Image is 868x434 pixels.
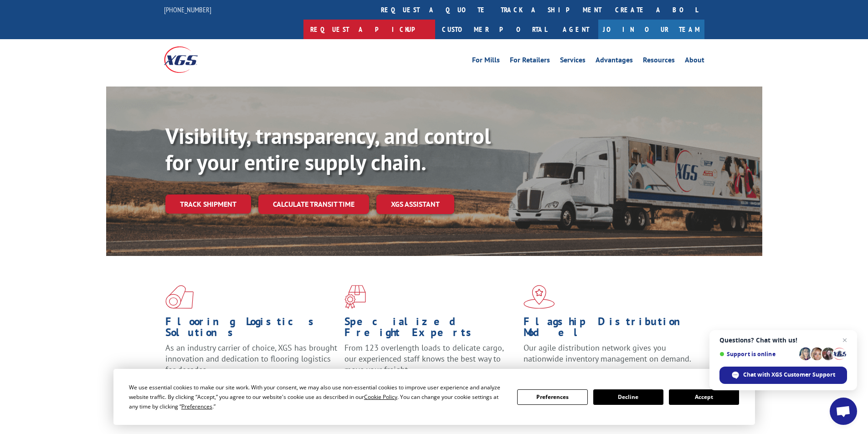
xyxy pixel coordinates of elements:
a: Open chat [830,398,857,425]
span: Cookie Policy [364,393,397,401]
span: Questions? Chat with us! [719,337,847,344]
span: Our agile distribution network gives you nationwide inventory management on demand. [524,342,691,364]
a: Customer Portal [435,20,554,39]
h1: Specialized Freight Experts [344,316,517,342]
a: Agent [554,20,598,39]
a: Advantages [596,56,633,66]
a: Calculate transit time [258,194,369,214]
img: xgs-icon-flagship-distribution-model-red [524,285,555,309]
button: Decline [593,389,663,405]
img: xgs-icon-total-supply-chain-intelligence-red [165,285,194,309]
span: As an industry carrier of choice, XGS has brought innovation and dedication to flooring logistics... [165,342,337,375]
a: For Mills [472,56,500,66]
h1: Flagship Distribution Model [524,316,696,342]
a: Request a pickup [303,20,435,39]
button: Accept [669,389,739,405]
a: Services [560,56,586,66]
div: We use essential cookies to make our site work. With your consent, we may also use non-essential ... [129,383,506,411]
button: Preferences [517,389,587,405]
span: Chat with XGS Customer Support [743,371,835,379]
a: For Retailers [510,56,550,66]
a: About [685,56,704,66]
span: Support is online [719,351,796,357]
a: Join Our Team [598,20,704,39]
a: Resources [643,56,675,66]
h1: Flooring Logistics Solutions [165,316,338,342]
div: Cookie Consent Prompt [113,369,755,425]
p: From 123 overlength loads to delicate cargo, our experienced staff knows the best way to move you... [344,342,517,383]
a: [PHONE_NUMBER] [164,5,211,14]
a: XGS ASSISTANT [376,194,454,214]
span: Chat with XGS Customer Support [719,367,847,384]
b: Visibility, transparency, and control for your entire supply chain. [165,122,491,176]
a: Track shipment [165,194,251,214]
img: xgs-icon-focused-on-flooring-red [344,285,366,309]
span: Preferences [181,403,212,410]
